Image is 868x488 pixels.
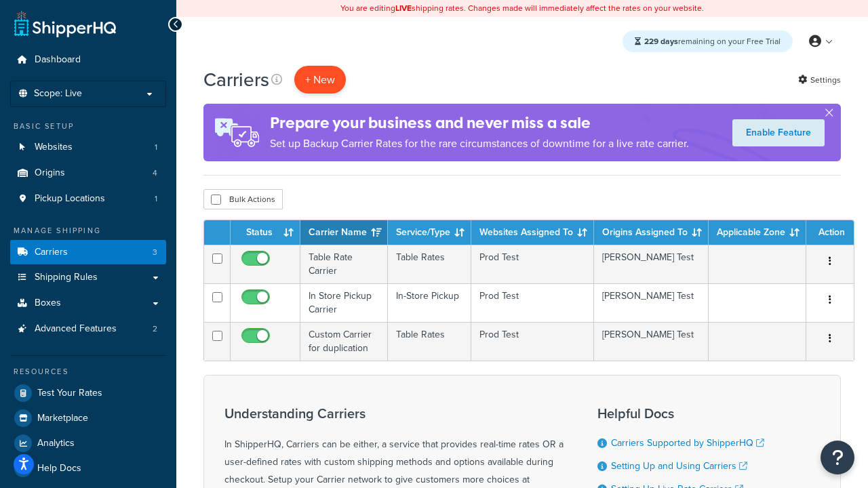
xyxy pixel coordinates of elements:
[594,322,709,361] td: [PERSON_NAME] Test
[300,322,388,361] td: Custom Carrier for duplication
[155,142,157,153] span: 1
[395,2,412,14] b: LIVE
[153,167,157,179] span: 4
[300,220,388,245] th: Carrier Name: activate to sort column ascending
[35,54,81,66] span: Dashboard
[35,298,61,309] span: Boxes
[153,323,157,335] span: 2
[10,135,166,160] a: Websites 1
[471,220,594,245] th: Websites Assigned To: activate to sort column ascending
[388,322,471,361] td: Table Rates
[10,265,166,290] a: Shipping Rules
[10,381,166,405] a: Test Your Rates
[231,220,300,245] th: Status: activate to sort column ascending
[471,245,594,283] td: Prod Test
[35,167,65,179] span: Origins
[10,240,166,265] li: Carriers
[611,436,764,450] a: Carriers Supported by ShipperHQ
[594,220,709,245] th: Origins Assigned To: activate to sort column ascending
[294,66,346,94] button: + New
[203,104,270,161] img: ad-rules-rateshop-fe6ec290ccb7230408bd80ed9643f0289d75e0ffd9eb532fc0e269fcd187b520.png
[35,193,105,205] span: Pickup Locations
[14,10,116,37] a: ShipperHQ Home
[155,193,157,205] span: 1
[709,220,806,245] th: Applicable Zone: activate to sort column ascending
[203,189,283,209] button: Bulk Actions
[10,186,166,211] li: Pickup Locations
[10,121,166,132] div: Basic Setup
[10,317,166,342] a: Advanced Features 2
[471,322,594,361] td: Prod Test
[37,438,75,449] span: Analytics
[388,245,471,283] td: Table Rates
[10,161,166,186] a: Origins 4
[10,161,166,186] li: Origins
[594,245,709,283] td: [PERSON_NAME] Test
[10,225,166,237] div: Manage Shipping
[10,406,166,430] a: Marketplace
[10,291,166,316] a: Boxes
[388,220,471,245] th: Service/Type: activate to sort column ascending
[10,366,166,378] div: Resources
[806,220,854,245] th: Action
[34,88,82,100] span: Scope: Live
[597,406,774,421] h3: Helpful Docs
[224,406,564,421] h3: Understanding Carriers
[300,283,388,322] td: In Store Pickup Carrier
[10,317,166,342] li: Advanced Features
[10,240,166,265] a: Carriers 3
[203,66,269,93] h1: Carriers
[623,30,793,52] div: remaining on your Free Trial
[798,70,841,89] a: Settings
[35,272,98,283] span: Shipping Rules
[37,388,102,399] span: Test Your Rates
[732,119,825,146] a: Enable Feature
[153,247,157,258] span: 3
[594,283,709,322] td: [PERSON_NAME] Test
[270,134,689,153] p: Set up Backup Carrier Rates for the rare circumstances of downtime for a live rate carrier.
[10,186,166,211] a: Pickup Locations 1
[35,142,73,153] span: Websites
[10,47,166,73] a: Dashboard
[10,135,166,160] li: Websites
[471,283,594,322] td: Prod Test
[35,247,68,258] span: Carriers
[37,463,81,474] span: Help Docs
[37,413,88,424] span: Marketplace
[821,441,854,474] button: Open Resource Center
[644,35,678,47] strong: 229 days
[300,245,388,283] td: Table Rate Carrier
[270,112,689,134] h4: Prepare your business and never miss a sale
[35,323,117,335] span: Advanced Features
[10,456,166,481] a: Help Docs
[611,459,747,473] a: Setting Up and Using Carriers
[10,431,166,455] a: Analytics
[388,283,471,322] td: In-Store Pickup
